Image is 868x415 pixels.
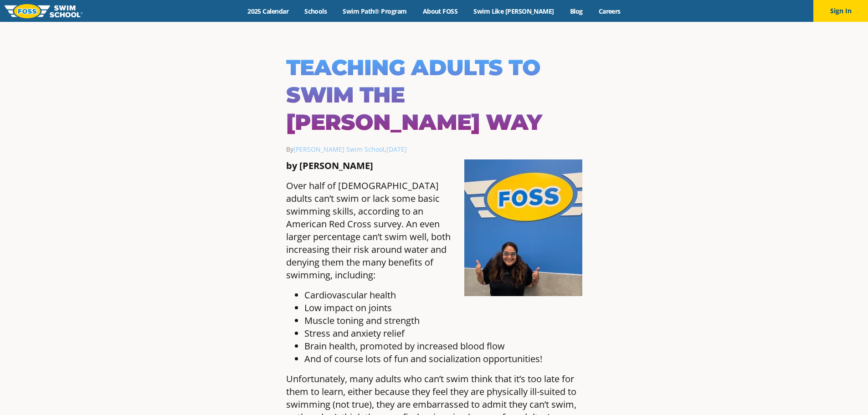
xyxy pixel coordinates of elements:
[304,327,582,340] li: Stress and anxiety relief
[335,7,415,15] a: Swim Path® Program
[304,353,582,365] li: And of course lots of fun and socialization opportunities!
[466,7,562,15] a: Swim Like [PERSON_NAME]
[286,179,582,282] p: Over half of [DEMOGRAPHIC_DATA] adults can’t swim or lack some basic swimming skills, according t...
[304,314,582,327] li: Muscle toning and strength
[240,7,297,15] a: 2025 Calendar
[304,302,582,314] li: Low impact on joints
[286,54,582,136] h1: Teaching Adults to Swim the [PERSON_NAME] Way
[297,7,335,15] a: Schools
[562,7,591,15] a: Blog
[415,7,466,15] a: About FOSS
[5,4,82,18] img: FOSS Swim School Logo
[304,289,582,302] li: Cardiovascular health
[304,340,582,353] li: Brain health, promoted by increased blood flow
[591,7,628,15] a: Careers
[386,145,407,154] a: [DATE]
[286,145,385,154] span: By
[286,159,373,172] strong: by [PERSON_NAME]
[385,145,407,154] span: ,
[293,145,385,154] a: [PERSON_NAME] Swim School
